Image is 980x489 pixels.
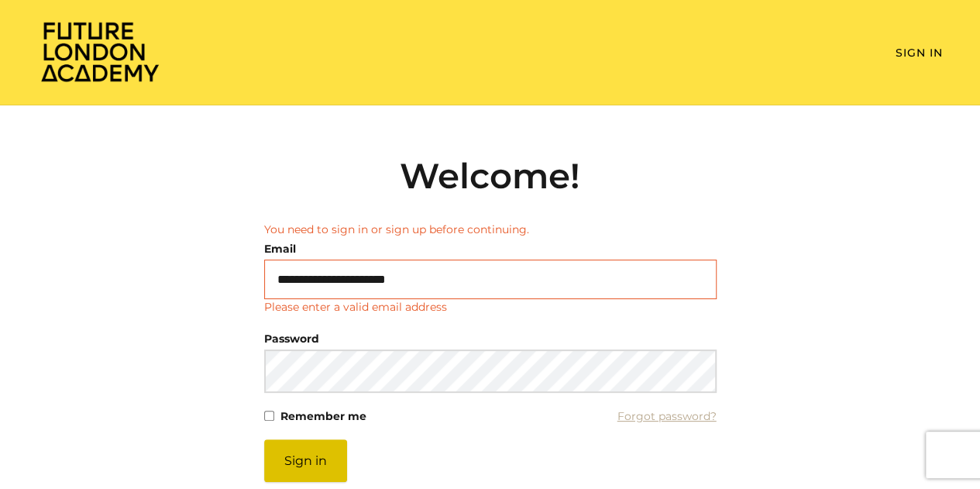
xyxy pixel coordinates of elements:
[264,328,319,350] label: Password
[38,20,162,83] img: Home Page
[264,299,447,315] p: Please enter a valid email address
[264,155,717,197] h2: Welcome!
[264,222,717,238] li: You need to sign in or sign up before continuing.
[280,405,366,427] label: Remember me
[896,46,943,60] a: Sign In
[617,405,717,427] a: Forgot password?
[264,238,296,260] label: Email
[264,439,347,482] button: Sign in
